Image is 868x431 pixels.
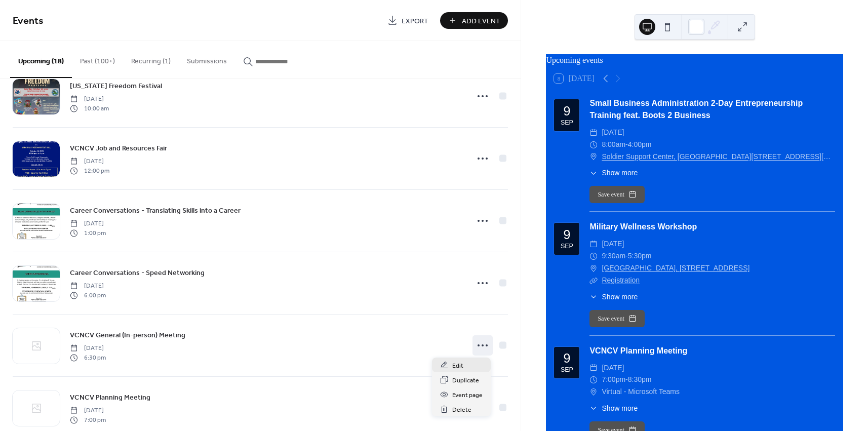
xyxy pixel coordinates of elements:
[563,352,570,365] div: 9
[70,329,185,341] a: VCNCV General (In-person) Meeting
[70,393,150,403] span: VCNCV Planning Meeting
[589,362,598,374] div: ​
[70,415,106,424] span: 7:00 pm
[625,250,628,262] span: -
[589,238,598,250] div: ​
[70,291,106,300] span: 6:00 pm
[13,11,44,31] span: Events
[70,406,106,415] span: [DATE]
[589,97,835,122] div: Small Business Administration 2-Day Entrepreneurship Training feat. Boots 2 Business
[70,143,167,154] span: VCNCV Job and Resources Fair
[589,374,598,386] div: ​
[589,292,598,302] div: ​
[123,41,179,77] button: Recurring (1)
[70,104,109,113] span: 10:00 am
[10,41,72,78] button: Upcoming (18)
[462,16,500,26] span: Add Event
[70,95,109,104] span: [DATE]
[589,403,598,414] div: ​
[452,405,471,415] span: Delete
[628,139,652,151] span: 4:00pm
[70,205,241,216] a: Career Conversations - Translating Skills into a Career
[602,292,638,302] span: Show more
[452,390,483,401] span: Event page
[70,157,109,166] span: [DATE]
[589,292,638,302] button: ​Show more
[602,238,624,250] span: [DATE]
[402,16,428,26] span: Export
[628,250,652,262] span: 5:30pm
[602,276,640,284] a: Registration
[380,12,436,29] a: Export
[589,139,598,151] div: ​
[602,374,625,386] span: 7:00pm
[625,139,628,151] span: -
[602,386,680,398] span: Virtual - Microsoft Teams
[589,127,598,139] div: ​
[561,243,573,250] div: Sep
[70,282,106,291] span: [DATE]
[589,250,598,262] div: ​
[70,81,162,92] span: [US_STATE] Freedom Festival
[589,168,598,178] div: ​
[70,228,106,238] span: 1:00 pm
[589,186,644,203] button: Save event
[589,168,638,178] button: ​Show more
[70,353,106,362] span: 6:30 pm
[70,268,205,279] span: Career Conversations - Speed Networking
[546,54,843,66] div: Upcoming events
[602,250,625,262] span: 9:30am
[72,41,123,77] button: Past (100+)
[561,120,573,126] div: Sep
[589,345,835,357] div: VCNCV Planning Meeting
[628,374,652,386] span: 8:30pm
[589,403,638,414] button: ​Show more
[179,41,235,77] button: Submissions
[589,262,598,275] div: ​
[625,374,628,386] span: -
[602,403,638,414] span: Show more
[70,80,162,92] a: [US_STATE] Freedom Festival
[563,105,570,117] div: 9
[70,142,167,154] a: VCNCV Job and Resources Fair
[70,344,106,353] span: [DATE]
[70,391,150,403] a: VCNCV Planning Meeting
[561,367,573,373] div: Sep
[589,151,598,163] div: ​
[602,151,835,163] a: Soldier Support Center, [GEOGRAPHIC_DATA][STREET_ADDRESS][PERSON_NAME][PERSON_NAME]
[452,361,463,371] span: Edit
[440,12,508,29] button: Add Event
[602,262,749,275] a: [GEOGRAPHIC_DATA], [STREET_ADDRESS]
[563,228,570,241] div: 9
[602,127,624,139] span: [DATE]
[602,168,638,178] span: Show more
[589,310,644,327] button: Save event
[70,267,205,279] a: Career Conversations - Speed Networking
[70,219,106,228] span: [DATE]
[602,362,624,374] span: [DATE]
[452,375,479,386] span: Duplicate
[70,206,241,216] span: Career Conversations - Translating Skills into a Career
[602,139,625,151] span: 8:00am
[70,166,109,175] span: 12:00 pm
[589,222,697,231] a: Military Wellness Workshop
[70,330,185,341] span: VCNCV General (In-person) Meeting
[589,275,598,287] div: ​
[589,386,598,398] div: ​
